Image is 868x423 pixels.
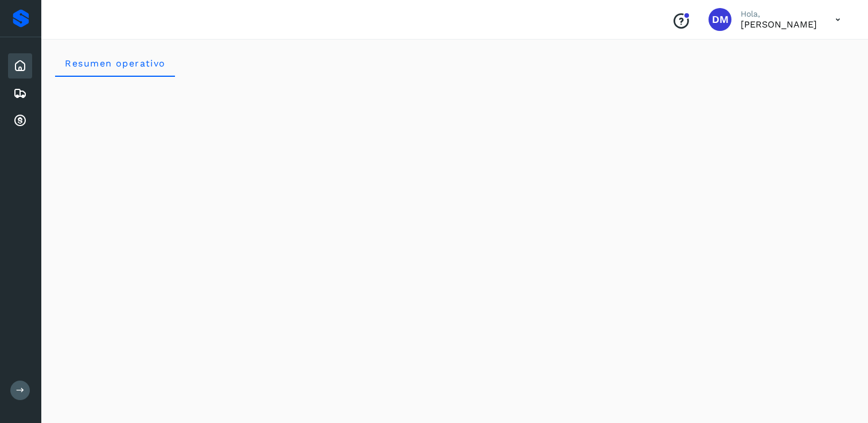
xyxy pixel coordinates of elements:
span: Resumen operativo [64,58,166,69]
p: DAMARIS MACHAIN GONZALEZ [741,19,817,30]
div: Cuentas por cobrar [8,108,32,134]
div: Inicio [8,53,32,79]
p: Hola, [741,9,817,19]
div: Embarques [8,81,32,106]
